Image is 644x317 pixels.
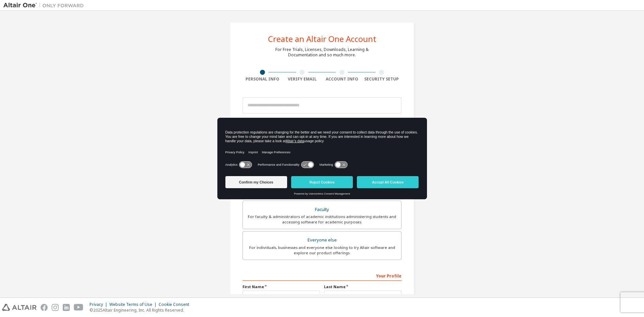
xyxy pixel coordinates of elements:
label: Last Name [324,284,401,289]
div: Account Info [322,76,362,82]
div: Your Profile [243,270,401,281]
div: For Free Trials, Licenses, Downloads, Learning & Documentation and so much more. [275,47,369,58]
div: Privacy [90,302,109,307]
label: First Name [243,284,320,289]
div: Security Setup [362,76,402,82]
div: Verify Email [282,76,322,82]
div: Everyone else [247,235,397,245]
div: For faculty & administrators of academic institutions administering students and accessing softwa... [247,214,397,225]
img: linkedin.svg [63,304,70,311]
img: facebook.svg [41,304,48,311]
img: instagram.svg [52,304,59,311]
img: altair_logo.svg [2,304,37,311]
div: Website Terms of Use [109,302,159,307]
div: Personal Info [243,76,282,82]
div: Create an Altair One Account [268,35,376,43]
div: Faculty [247,205,397,214]
img: youtube.svg [74,304,84,311]
div: Cookie Consent [159,302,193,307]
img: Altair One [3,2,87,9]
div: For individuals, businesses and everyone else looking to try Altair software and explore our prod... [247,245,397,256]
p: © 2025 Altair Engineering, Inc. All Rights Reserved. [90,307,193,313]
